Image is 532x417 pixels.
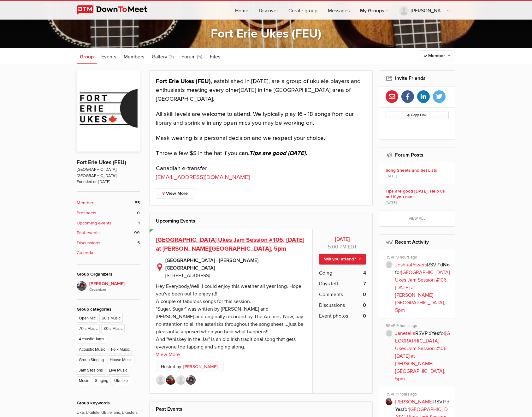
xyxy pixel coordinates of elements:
[165,272,210,279] span: [STREET_ADDRESS]
[431,330,439,337] b: Yes
[149,48,177,64] a: Gallery (3)
[183,363,218,370] a: [PERSON_NAME]
[156,361,224,372] p: Hosted by:
[363,301,366,309] b: 0
[395,152,423,158] a: Forum Posts
[156,174,250,181] a: [EMAIL_ADDRESS][DOMAIN_NAME]
[77,271,140,278] div: Group Organizers
[319,254,366,265] a: Will you attend?
[396,323,417,328] span: 9 hours ago
[156,134,325,142] span: Mask wearing is a personal decision and we respect your choice.
[355,1,394,20] a: My Groups
[386,168,451,173] b: Song Sheets and Set Lists
[77,281,87,291] img: Elaine
[386,174,397,179] span: [DATE]
[207,48,223,64] a: Files
[135,200,140,206] span: 55
[443,262,450,268] b: No
[77,70,140,152] img: Fort Erie Ukes (FEU)
[181,54,196,60] span: Forum
[77,240,100,247] b: Discussions
[124,54,144,60] span: Members
[363,291,366,298] b: 0
[178,48,205,64] a: Forum (5)
[156,78,361,94] span: , established in [DATE], are a group of ukulele players and enthusiasts meeting every other
[152,54,167,60] span: Gallery
[77,5,157,15] img: DownToMeet
[386,392,451,398] div: RSVP,
[348,244,357,250] span: America/New_York
[379,163,455,184] a: Song Sheets and Set Lists [DATE]
[395,261,451,314] p: RSVP'd for
[137,210,140,217] span: 0
[156,375,165,385] img: Janetella
[156,165,207,172] span: Canadian e-transfer
[386,200,397,206] span: [DATE]
[386,71,449,86] h2: Invite Friends
[319,312,348,320] span: Event photos
[395,269,450,313] a: [GEOGRAPHIC_DATA] Ukes Jam Session #106, [DATE] at [PERSON_NAME][GEOGRAPHIC_DATA], 5pm
[395,262,427,268] a: JoshuaPowers
[156,78,211,85] strong: Fort Erie Ukes (FEU)
[77,167,140,179] span: [GEOGRAPHIC_DATA], [GEOGRAPHIC_DATA]
[77,48,97,64] a: Group
[379,211,455,226] a: View all
[386,255,451,261] div: RSVP,
[101,54,116,60] span: Events
[379,184,455,210] a: Tips are good [DATE]. Help us out if you can. [DATE]
[419,51,455,61] a: Member
[168,54,174,60] span: (3)
[386,111,449,119] button: Copy Link
[395,399,433,405] a: [PERSON_NAME]
[319,291,343,298] span: Comments
[80,54,94,60] span: Group
[77,240,140,247] a: Discussions 5
[121,48,147,64] a: Members
[230,1,253,20] a: Home
[156,351,180,358] a: View More
[137,240,140,247] span: 5
[77,229,140,236] a: Past events 99
[156,188,194,199] a: View More
[77,200,96,206] b: Members
[396,255,417,260] span: 9 hours ago
[77,281,140,293] a: [PERSON_NAME]Organizer
[77,220,140,227] a: Upcoming events 1
[77,229,100,236] b: Past events
[156,150,249,157] span: Throw a few $$ in the hat if you can.
[328,244,346,250] span: 5:00 PM
[319,269,332,277] span: Going
[77,210,96,217] b: Prospects
[89,287,140,293] i: Organizer
[386,235,449,250] h2: Recent Activity
[156,402,366,417] h2: Past Events
[395,330,451,383] p: RSVP'd for
[395,406,403,413] b: Yes
[77,210,140,217] a: Prospects 0
[156,236,304,253] a: [GEOGRAPHIC_DATA] Ukes Jam Session #106, [DATE] at [PERSON_NAME][GEOGRAPHIC_DATA], 5pm
[407,113,427,117] span: Copy Link
[156,283,304,350] div: Hey Everybody,Well, I could enjoy this weather all year long. Hope you've been out to enjoy it!! ...
[249,150,307,157] em: Tips are good [DATE].
[363,269,366,277] b: 4
[156,213,366,229] h2: Upcoming Events
[77,306,140,313] div: Group categories
[396,392,417,397] span: 11 hours ago
[319,280,338,288] span: Days left
[394,1,455,20] a: [PERSON_NAME]
[386,323,451,330] div: RSVP,
[166,375,175,385] img: Brenda M
[165,257,306,272] b: [GEOGRAPHIC_DATA] - [PERSON_NAME][GEOGRAPHIC_DATA]
[395,330,415,337] a: Janetella
[77,249,140,256] a: Calendar
[186,375,196,385] img: Elaine
[134,229,140,236] span: 99
[77,179,140,185] span: Founded on [DATE]
[386,188,451,200] b: Tips are good [DATE]. Help us out if you can.
[363,312,366,320] b: 0
[176,375,186,385] img: Pam McDonald
[156,110,354,127] span: All skill levels are welcome to attend. We typically play 16 - 18 songs from our library and spri...
[319,235,366,243] b: [DATE]
[197,54,202,60] span: (5)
